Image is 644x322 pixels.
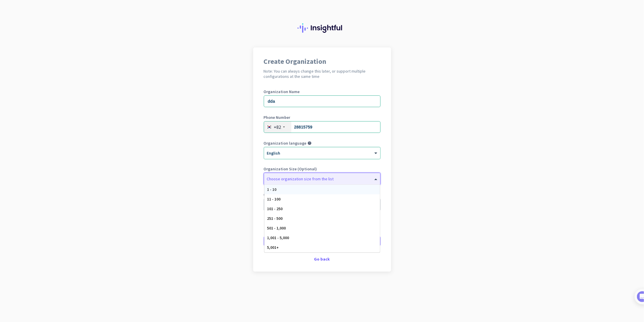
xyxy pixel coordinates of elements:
[264,257,381,261] div: Go back
[264,193,381,197] label: Organization Time Zone
[267,206,283,211] span: 101 - 250
[267,216,283,221] span: 251 - 500
[267,245,279,250] span: 5,001+
[267,235,289,240] span: 1,001 - 5,000
[264,90,381,94] label: Organization Name
[267,187,277,192] span: 1 - 10
[264,185,380,252] div: Options List
[298,23,347,33] img: Insightful
[264,58,381,65] h1: Create Organization
[267,196,281,202] span: 11 - 100
[308,141,312,145] i: help
[274,124,281,130] div: +82
[264,167,381,171] label: Organization Size (Optional)
[264,236,381,246] button: Create Organization
[264,121,381,133] input: 2-212-3456
[264,115,381,119] label: Phone Number
[267,225,286,231] span: 501 - 1,000
[264,68,381,79] h2: Note: You can always change this later, or support multiple configurations at the same time
[264,141,307,145] label: Organization language
[264,95,381,107] input: What is the name of your organization?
